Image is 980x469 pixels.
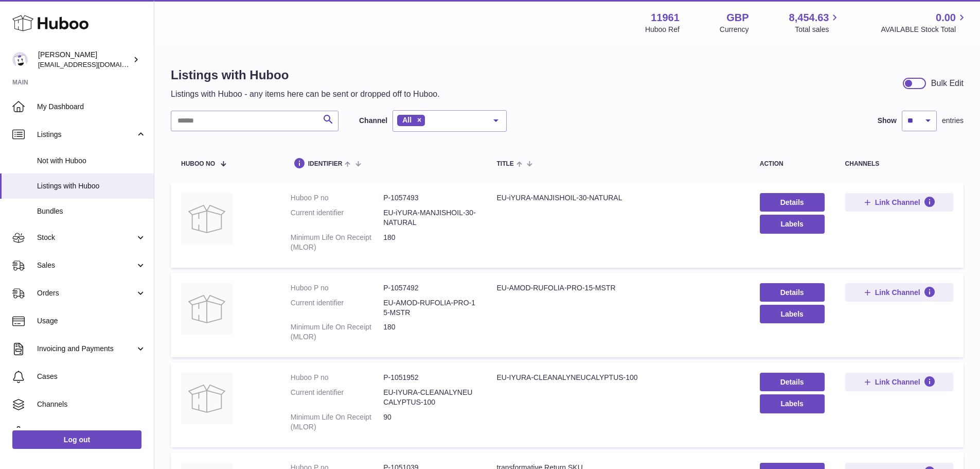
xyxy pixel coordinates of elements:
dd: P-1051952 [383,373,476,383]
span: 8,454.63 [789,11,829,25]
span: Sales [37,260,135,270]
dt: Current identifier [291,388,383,407]
strong: 11961 [651,11,680,25]
dt: Huboo P no [291,373,383,383]
img: EU-iYURA-MANJISHOIL-30-NATURAL [181,193,233,245]
dt: Minimum Life On Receipt (MLOR) [291,412,383,432]
a: Details [760,373,825,391]
div: Bulk Edit [931,78,964,89]
span: entries [942,116,964,126]
strong: GBP [726,11,749,25]
dt: Huboo P no [291,193,383,203]
span: Stock [37,233,135,242]
span: Listings [37,130,135,140]
dd: P-1057493 [383,193,476,203]
dt: Current identifier [291,298,383,318]
button: Labels [760,394,825,413]
span: Settings [37,427,146,437]
dt: Minimum Life On Receipt (MLOR) [291,233,383,252]
label: Show [878,116,897,126]
span: Usage [37,316,146,326]
dd: 90 [383,412,476,432]
span: identifier [308,161,343,167]
span: AVAILABLE Stock Total [881,25,968,34]
img: EU-IYURA-CLEANALYNEUCALYPTUS-100 [181,373,233,424]
p: Listings with Huboo - any items here can be sent or dropped off to Huboo. [171,89,440,100]
div: channels [845,161,953,167]
span: 0.00 [936,11,956,25]
button: Labels [760,305,825,323]
a: Log out [12,430,141,449]
span: All [402,116,412,124]
div: EU-iYURA-MANJISHOIL-30-NATURAL [496,193,739,203]
span: Total sales [795,25,841,34]
span: Link Channel [875,288,920,297]
dd: 180 [383,233,476,252]
dd: 180 [383,322,476,342]
dt: Current identifier [291,208,383,228]
dd: EU-IYURA-CLEANALYNEUCALYPTUS-100 [383,388,476,407]
span: Bundles [37,206,146,216]
div: Currency [720,25,749,34]
dt: Minimum Life On Receipt (MLOR) [291,322,383,342]
button: Link Channel [845,283,953,302]
div: action [760,161,825,167]
img: EU-AMOD-RUFOLIA-PRO-15-MSTR [181,283,233,335]
button: Link Channel [845,373,953,391]
span: Invoicing and Payments [37,344,135,354]
div: [PERSON_NAME] [38,50,131,70]
span: [EMAIL_ADDRESS][DOMAIN_NAME] [38,60,151,68]
button: Link Channel [845,193,953,212]
span: Link Channel [875,377,920,387]
a: Details [760,193,825,212]
dd: EU-AMOD-RUFOLIA-PRO-15-MSTR [383,298,476,318]
a: 0.00 AVAILABLE Stock Total [881,11,968,34]
span: Cases [37,372,146,381]
span: My Dashboard [37,102,146,112]
span: Huboo no [181,161,215,167]
span: Listings with Huboo [37,181,146,191]
button: Labels [760,215,825,233]
label: Channel [359,116,387,126]
dd: EU-iYURA-MANJISHOIL-30-NATURAL [383,208,476,228]
div: EU-IYURA-CLEANALYNEUCALYPTUS-100 [496,373,739,383]
a: Details [760,283,825,302]
span: Channels [37,399,146,409]
h1: Listings with Huboo [171,67,440,83]
a: 8,454.63 Total sales [789,11,841,34]
span: Link Channel [875,198,920,207]
span: title [496,161,513,167]
dd: P-1057492 [383,283,476,293]
dt: Huboo P no [291,283,383,293]
div: Huboo Ref [645,25,680,34]
img: internalAdmin-11961@internal.huboo.com [12,52,28,67]
div: EU-AMOD-RUFOLIA-PRO-15-MSTR [496,283,739,293]
span: Orders [37,288,135,298]
span: Not with Huboo [37,156,146,166]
